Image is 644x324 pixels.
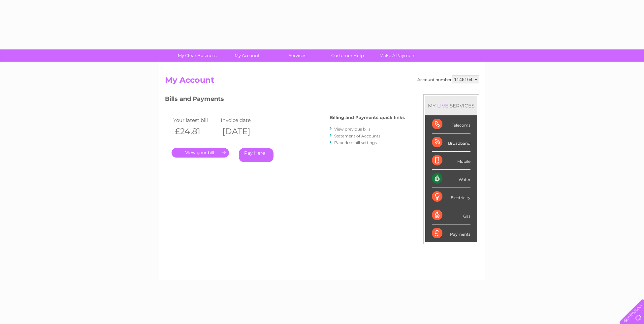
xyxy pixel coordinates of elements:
th: £24.81 [172,125,219,138]
a: My Clear Business [170,49,224,62]
h4: Billing and Payments quick links [330,115,405,120]
a: Statement of Accounts [334,133,380,138]
a: Make A Payment [370,49,425,62]
a: View previous bills [334,127,370,132]
a: . [172,148,229,158]
h3: Bills and Payments [165,94,405,106]
h2: My Account [165,75,479,88]
a: Customer Help [320,49,375,62]
a: Services [270,49,325,62]
div: Gas [432,206,470,224]
div: Account number [417,75,479,83]
div: MY SERVICES [425,96,477,115]
a: Pay Here [239,148,274,162]
td: Your latest bill [172,116,219,125]
div: Water [432,170,470,188]
div: Payments [432,224,470,242]
div: Telecoms [432,115,470,133]
a: Paperless bill settings [334,140,377,145]
td: Invoice date [219,116,267,125]
a: My Account [220,49,274,62]
div: LIVE [436,103,450,109]
div: Mobile [432,152,470,170]
th: [DATE] [219,125,267,138]
div: Electricity [432,188,470,206]
div: Broadband [432,133,470,152]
